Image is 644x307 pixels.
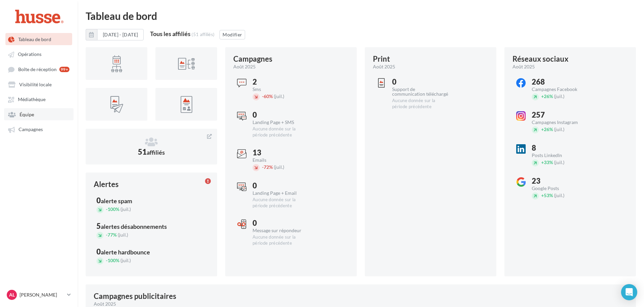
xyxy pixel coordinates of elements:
span: AL [9,291,15,298]
div: Landing Page + SMS [253,120,309,125]
span: Tableau de bord [18,36,51,42]
span: 100% [106,206,119,212]
div: 5 [96,222,206,230]
div: Sms [253,87,309,92]
span: (juil.) [274,93,284,99]
div: 8 [532,144,588,152]
div: Alertes [94,181,119,188]
span: 33% [541,159,553,165]
div: 99+ [59,67,69,72]
div: 23 [532,177,588,185]
div: Campagnes [233,55,272,63]
div: Posts LinkedIn [532,153,588,158]
div: 268 [532,78,588,86]
span: 77% [106,232,117,238]
div: Google Posts [532,186,588,191]
span: - [106,257,108,263]
span: affiliés [147,149,165,156]
span: (juil.) [554,126,564,132]
span: Visibilité locale [19,82,52,87]
div: 2 [253,78,309,86]
a: Campagnes [4,123,74,135]
button: [DATE] - [DATE] [86,29,144,40]
span: + [541,93,544,99]
span: 51 [138,147,165,156]
span: - [262,164,264,170]
span: 53% [541,192,553,198]
button: [DATE] - [DATE] [97,29,144,40]
div: 257 [532,111,588,119]
span: (juil.) [120,206,131,212]
a: Boîte de réception 99+ [4,63,74,75]
span: Équipe [20,112,34,117]
div: Open Intercom Messenger [621,284,637,300]
span: Opérations [18,52,41,57]
span: + [541,126,544,132]
a: AL [PERSON_NAME] [5,288,72,301]
div: Tableau de bord [86,11,636,21]
div: 0 [392,78,448,86]
span: (juil.) [554,93,564,99]
div: Tous les affiliés [150,31,191,37]
div: 0 [253,182,309,189]
a: Visibilité locale [4,78,74,90]
div: (51 affiliés) [192,32,214,37]
div: Aucune donnée sur la période précédente [392,98,448,110]
div: 0 [96,248,206,255]
span: - [106,232,108,238]
div: alertes désabonnements [101,223,167,229]
span: (juil.) [118,232,128,238]
a: Tableau de bord [4,33,74,45]
a: Opérations [4,48,74,60]
button: Modifier [219,30,245,39]
span: (juil.) [274,164,284,170]
span: (juil.) [554,192,564,198]
div: alerte hardbounce [101,249,150,255]
div: Aucune donnée sur la période précédente [253,197,309,209]
div: Message sur répondeur [253,228,309,233]
span: (juil.) [554,159,564,165]
div: Campagnes publicitaires [94,293,176,300]
span: (juil.) [120,257,131,263]
div: Aucune donnée sur la période précédente [253,126,309,138]
span: Médiathèque [18,97,46,102]
span: 26% [541,93,553,99]
span: - [106,206,108,212]
div: Landing Page + Email [253,191,309,195]
div: Campagnes Instagram [532,120,588,125]
span: août 2025 [233,63,256,70]
span: Campagnes [19,127,43,132]
div: Print [373,55,390,63]
div: Réseaux sociaux [513,55,568,63]
div: Campagnes Facebook [532,87,588,92]
span: 60% [262,93,273,99]
div: Support de communication téléchargé [392,87,448,96]
span: 72% [262,164,273,170]
p: [PERSON_NAME] [20,291,64,298]
a: Équipe [4,108,74,120]
span: 26% [541,126,553,132]
div: 0 [253,219,309,227]
span: Boîte de réception [18,66,57,72]
div: 0 [253,111,309,119]
span: août 2025 [513,63,535,70]
div: alerte spam [101,198,132,204]
a: Médiathèque [4,93,74,105]
div: 0 [96,197,206,204]
span: + [541,192,544,198]
div: Aucune donnée sur la période précédente [253,234,309,246]
span: 100% [106,257,119,263]
div: Emails [253,158,309,162]
div: 13 [253,149,309,156]
span: août 2025 [373,63,395,70]
span: + [541,159,544,165]
span: - [262,93,264,99]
